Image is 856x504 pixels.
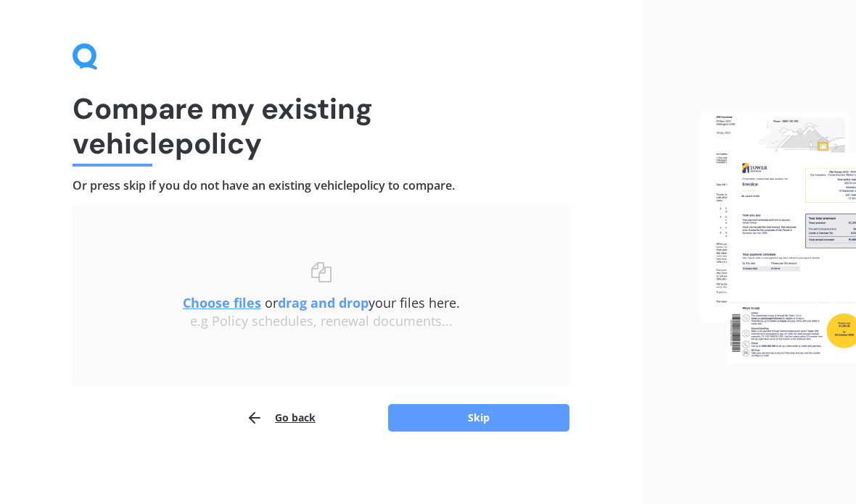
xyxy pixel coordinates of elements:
button: Go back [246,403,316,432]
h4: Or press skip if you do not have an existing vehicle policy to compare. [73,178,569,193]
b: drag and drop [278,294,369,311]
h1: Compare my existing vehicle policy [73,91,569,161]
div: e.g Policy schedules, renewal documents... [102,314,540,329]
button: Skip [388,404,569,432]
img: files.webp [700,112,856,364]
span: or your files here. [183,294,460,311]
u: Choose files [183,294,261,311]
